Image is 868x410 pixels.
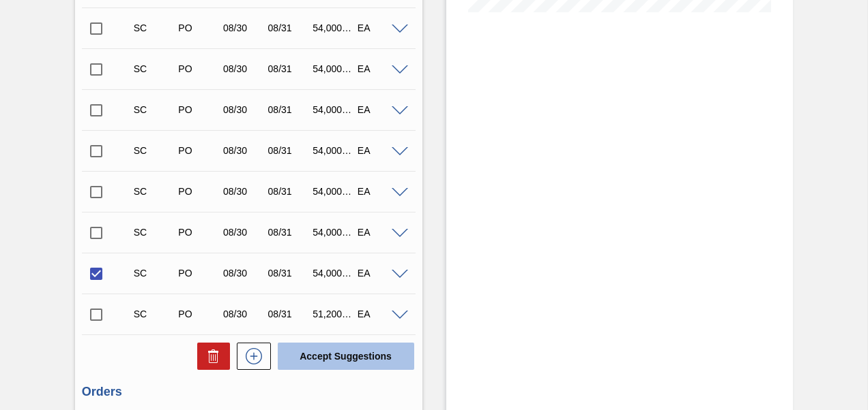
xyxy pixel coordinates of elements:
div: Purchase order [175,186,222,197]
div: 08/31/2025 [265,22,313,33]
div: 51,200.000 [309,309,357,319]
div: 08/30/2025 [220,22,267,33]
div: 54,000.000 [309,268,357,279]
div: Suggestion Created [130,63,178,74]
div: 08/31/2025 [265,145,313,156]
div: EA [354,309,402,319]
div: 08/30/2025 [220,104,267,115]
div: 08/31/2025 [265,309,313,319]
div: Purchase order [175,309,222,319]
div: Suggestion Created [130,186,178,197]
div: EA [354,186,402,197]
div: Suggestion Created [130,104,178,115]
div: Purchase order [175,268,222,279]
div: EA [354,104,402,115]
div: 08/31/2025 [265,186,313,197]
div: Purchase order [175,145,222,156]
button: Accept Suggestions [278,343,414,370]
div: EA [354,145,402,156]
div: Purchase order [175,63,222,74]
div: Purchase order [175,104,222,115]
div: 08/30/2025 [220,186,267,197]
h3: Orders [82,385,416,399]
div: 08/30/2025 [220,145,267,156]
div: 08/30/2025 [220,268,267,279]
div: 54,000.000 [309,227,357,238]
div: EA [354,268,402,279]
div: Suggestion Created [130,22,178,33]
div: New suggestion [230,343,271,370]
div: 54,000.000 [309,63,357,74]
div: Suggestion Created [130,227,178,238]
div: EA [354,22,402,33]
div: Purchase order [175,22,222,33]
div: EA [354,63,402,74]
div: Purchase order [175,227,222,238]
div: 08/31/2025 [265,227,313,238]
div: Suggestion Created [130,309,178,319]
div: 08/31/2025 [265,104,313,115]
div: 08/30/2025 [220,63,267,74]
div: 08/30/2025 [220,227,267,238]
div: 54,000.000 [309,22,357,33]
div: Accept Suggestions [271,341,416,371]
div: Delete Suggestions [190,343,230,370]
div: 54,000.000 [309,104,357,115]
div: 54,000.000 [309,186,357,197]
div: Suggestion Created [130,268,178,279]
div: Suggestion Created [130,145,178,156]
div: EA [354,227,402,238]
div: 08/31/2025 [265,63,313,74]
div: 08/31/2025 [265,268,313,279]
div: 08/30/2025 [220,309,267,319]
div: 54,000.000 [309,145,357,156]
